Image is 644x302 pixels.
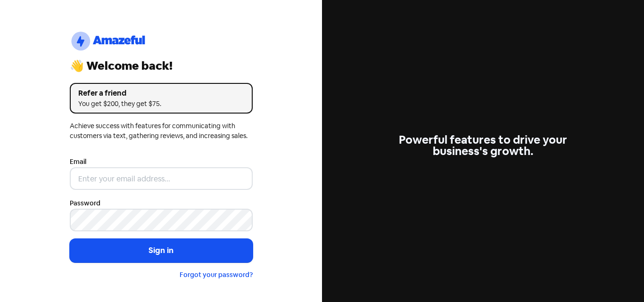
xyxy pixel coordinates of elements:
[70,60,253,72] div: 👋 Welcome back!
[78,99,244,109] div: You get $200, they get $75.
[392,134,575,157] div: Powerful features to drive your business's growth.
[78,88,244,99] div: Refer a friend
[70,157,86,167] label: Email
[70,167,253,190] input: Enter your email address...
[180,270,253,279] a: Forgot your password?
[70,121,253,141] div: Achieve success with features for communicating with customers via text, gathering reviews, and i...
[70,239,253,262] button: Sign in
[70,198,100,208] label: Password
